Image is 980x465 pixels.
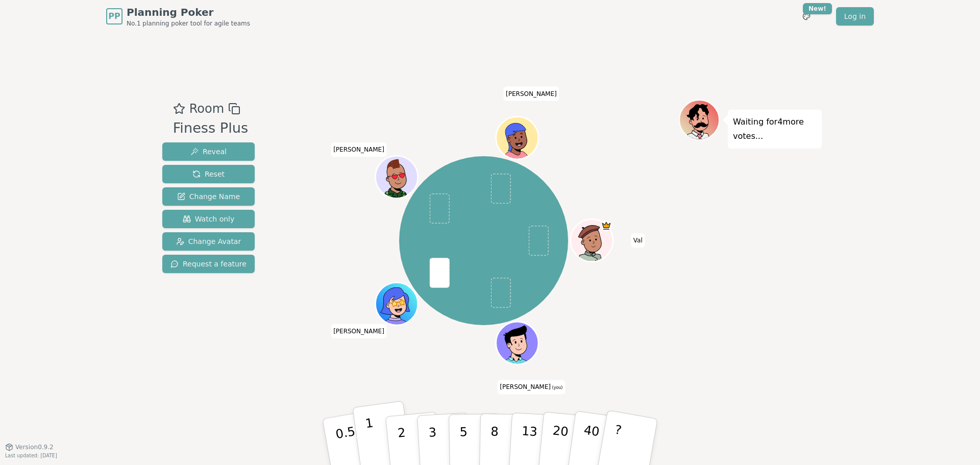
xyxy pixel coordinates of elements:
[836,7,874,26] a: Log in
[108,10,120,22] span: PP
[497,323,537,363] button: Click to change your avatar
[183,214,235,224] span: Watch only
[162,187,255,206] button: Change Name
[162,165,255,183] button: Reset
[127,19,250,28] span: No.1 planning poker tool for agile teams
[803,3,832,14] div: New!
[601,221,611,231] span: Val is the host
[162,142,255,161] button: Reveal
[797,7,816,26] button: New!
[15,443,54,451] span: Version 0.9.2
[173,118,249,139] div: Finess Plus
[5,443,54,451] button: Version0.9.2
[497,380,565,395] span: Click to change your name
[170,259,247,269] span: Request a feature
[173,100,185,118] button: Add as favourite
[189,100,224,118] span: Room
[503,87,559,101] span: Click to change your name
[127,5,250,19] span: Planning Poker
[190,146,227,157] span: Reveal
[331,324,387,338] span: Click to change your name
[5,453,57,458] span: Last updated: [DATE]
[331,143,387,157] span: Click to change your name
[162,255,255,273] button: Request a feature
[106,5,250,28] a: PPPlanning PokerNo.1 planning poker tool for agile teams
[162,210,255,228] button: Watch only
[192,169,225,179] span: Reset
[733,115,817,143] p: Waiting for 4 more votes...
[631,233,645,248] span: Click to change your name
[176,236,241,247] span: Change Avatar
[162,232,255,251] button: Change Avatar
[551,386,563,390] span: (you)
[177,191,240,202] span: Change Name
